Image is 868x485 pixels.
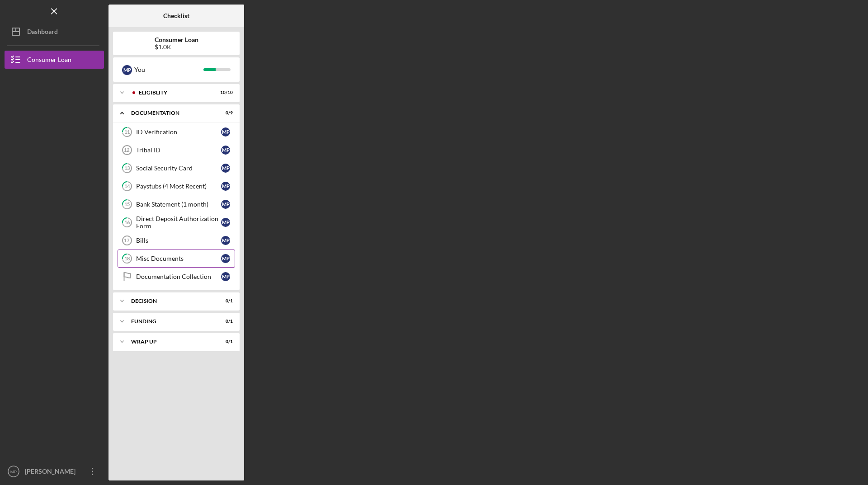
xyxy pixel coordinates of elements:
[122,65,132,75] div: M P
[221,164,230,173] div: M P
[27,23,58,43] div: Dashboard
[124,256,130,262] tspan: 18
[163,12,189,19] b: Checklist
[221,146,230,155] div: M P
[136,146,221,154] div: Tribal ID
[136,183,221,190] div: Paystubs (4 Most Recent)
[5,462,104,480] button: MP[PERSON_NAME]
[136,201,221,208] div: Bank Statement (1 month)
[124,165,130,171] tspan: 13
[124,220,130,226] tspan: 16
[118,268,235,286] a: Documentation CollectionMP
[136,165,221,172] div: Social Security Card
[136,215,221,230] div: Direct Deposit Authorization Form
[10,469,17,474] text: MP
[217,110,233,116] div: 0 / 9
[131,110,210,116] div: Documentation
[131,339,210,344] div: Wrap up
[155,43,198,51] div: $1.0K
[155,36,198,43] b: Consumer Loan
[118,250,235,268] a: 18Misc DocumentsMP
[118,213,235,231] a: 16Direct Deposit Authorization FormMP
[118,177,235,195] a: 14Paystubs (4 Most Recent)MP
[23,462,81,483] div: [PERSON_NAME]
[124,238,129,243] tspan: 17
[221,218,230,227] div: M P
[217,339,233,344] div: 0 / 1
[221,272,230,281] div: M P
[124,184,130,189] tspan: 14
[118,159,235,177] a: 13Social Security CardMP
[27,51,71,71] div: Consumer Loan
[131,298,210,304] div: Decision
[136,273,221,280] div: Documentation Collection
[217,90,233,95] div: 10 / 10
[124,202,130,207] tspan: 15
[221,182,230,191] div: M P
[221,254,230,263] div: M P
[118,141,235,159] a: 12Tribal IDMP
[136,255,221,262] div: Misc Documents
[134,62,203,77] div: You
[124,129,130,135] tspan: 11
[5,51,104,69] button: Consumer Loan
[217,319,233,324] div: 0 / 1
[136,237,221,244] div: Bills
[221,200,230,209] div: M P
[118,231,235,250] a: 17BillsMP
[217,298,233,304] div: 0 / 1
[139,90,210,95] div: Eligiblity
[118,123,235,141] a: 11ID VerificationMP
[221,127,230,137] div: M P
[136,128,221,136] div: ID Verification
[221,236,230,245] div: M P
[124,147,129,153] tspan: 12
[118,195,235,213] a: 15Bank Statement (1 month)MP
[131,319,210,324] div: Funding
[5,23,104,41] button: Dashboard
